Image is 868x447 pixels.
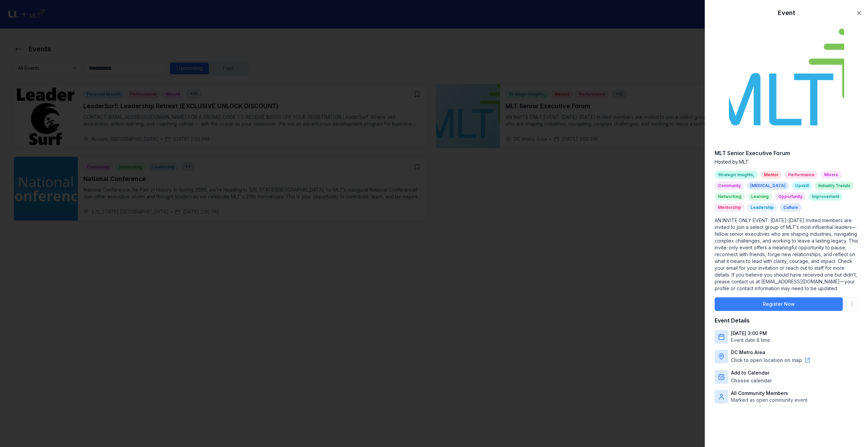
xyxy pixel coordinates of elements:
button: Click to open location on map [731,357,810,364]
h2: Event [713,8,860,18]
div: Performance [785,171,818,179]
button: Register Now [715,297,843,311]
div: Industry Trends [815,182,854,190]
p: Hosted by: MLT [715,159,858,165]
div: Opportunity [775,193,806,201]
h2: MLT Senior Executive Forum [715,149,858,157]
p: Marked as open community event [731,397,807,403]
div: Improvement [808,193,842,201]
p: All Community Members [731,390,807,397]
div: Upskill [792,182,812,190]
p: AN INVITE ONLY EVENT: [DATE]-[DATE] Invited members are invited to join a select group of MLT’s m... [715,217,858,292]
p: Add to Calendar [731,369,772,376]
p: Event date & time [731,337,770,344]
div: Strategic Insights, [715,171,758,179]
div: Networking [715,193,745,201]
div: Culture [780,203,801,212]
div: Mentorship [715,203,745,212]
img: Event audience [729,29,844,144]
h4: Event Details [715,316,858,325]
div: Mentor [761,171,782,179]
p: [DATE] 3:00 PM [731,330,770,337]
button: Choose calendar [731,377,772,384]
div: [MEDICAL_DATA] [747,182,789,190]
p: DC Metro Area [731,349,810,356]
div: Learning [748,193,772,201]
div: Community [715,182,744,190]
div: Leadership [747,203,777,212]
a: Click to open location on map [731,357,802,364]
div: Mixers [821,171,841,179]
